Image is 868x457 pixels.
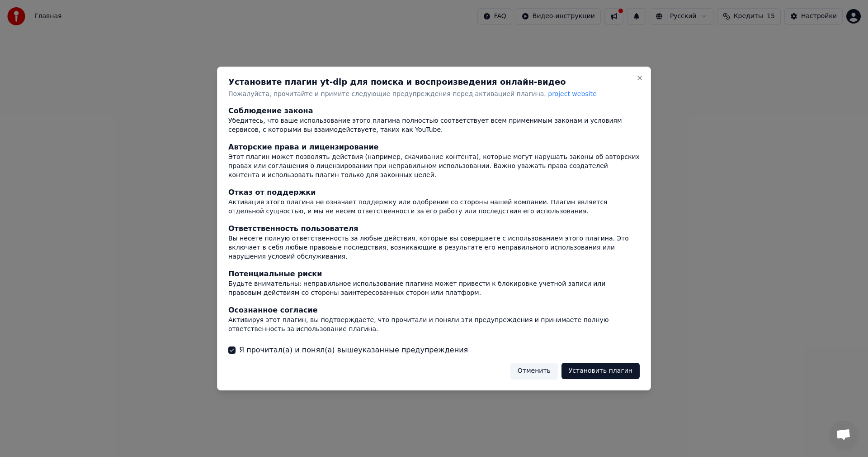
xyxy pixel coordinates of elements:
div: Потенциальные риски [228,269,640,279]
div: Осознанное согласие [228,305,640,316]
div: Соблюдение закона [228,106,640,117]
div: Ответственность пользователя [228,223,640,234]
div: Отказ от поддержки [228,188,640,198]
button: Установить плагин [561,363,640,379]
div: Убедитесь, что ваше использование этого плагина полностью соответствует всем применимым законам и... [228,117,640,135]
div: Будьте внимательны: неправильное использование плагина может привести к блокировке учетной записи... [228,279,640,298]
div: Авторские права и лицензирование [228,142,640,153]
div: Этот плагин может позволять действия (например, скачивание контента), которые могут нарушать зако... [228,153,640,180]
div: Вы несете полную ответственность за любые действия, которые вы совершаете с использованием этого ... [228,234,640,261]
span: project website [548,90,596,97]
h2: Установите плагин yt-dlp для поиска и воспроизведения онлайн-видео [228,78,640,86]
div: Активация этого плагина не означает поддержку или одобрение со стороны нашей компании. Плагин явл... [228,198,640,216]
button: Отменить [510,363,558,379]
div: Активируя этот плагин, вы подтверждаете, что прочитали и поняли эти предупреждения и принимаете п... [228,316,640,334]
p: Пожалуйста, прочитайте и примите следующие предупреждения перед активацией плагина. [228,90,640,99]
label: Я прочитал(а) и понял(а) вышеуказанные предупреждения [239,345,468,356]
